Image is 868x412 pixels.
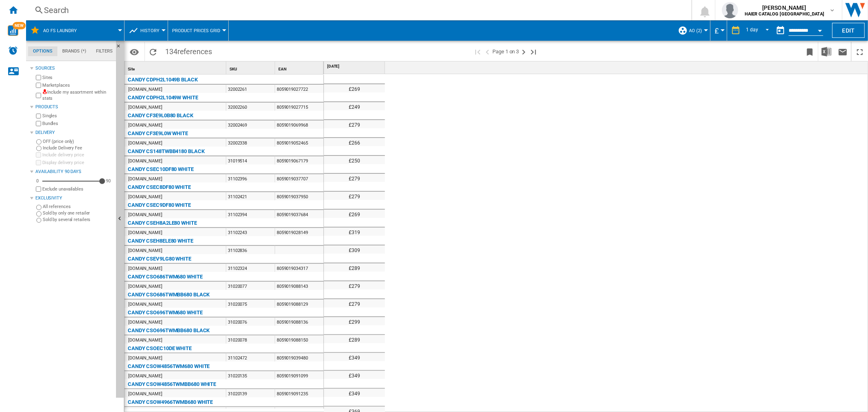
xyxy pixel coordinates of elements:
[324,174,385,182] div: £279
[43,20,85,41] button: AO FS Laundry
[36,114,41,119] input: Singles
[324,299,385,307] div: £279
[324,335,385,343] div: £289
[128,85,162,94] div: [DOMAIN_NAME]
[226,228,275,236] div: 31102243
[128,182,191,192] div: CANDY CSEC8DF80 WHITE
[324,138,385,146] div: £266
[324,210,385,218] div: £269
[128,326,210,335] div: CANDY CSO696TWMBB680 BLACK
[42,121,113,127] label: Bundles
[324,84,385,92] div: £269
[43,138,113,145] label: OFF (price only)
[275,85,324,93] div: 8059019027722
[34,178,41,184] div: 0
[128,254,191,264] div: CANDY CSEV9LG80 WHITE
[327,64,383,69] span: [DATE]
[36,160,41,165] input: Display delivery price
[772,22,789,39] button: md-calendar
[275,156,324,164] div: 8059019067179
[226,246,275,254] div: 31102836
[275,353,324,362] div: 8059019039480
[104,178,113,184] div: 90
[226,389,275,397] div: 31020139
[42,89,113,102] label: Include my assortment within stats
[226,210,275,218] div: 31102394
[226,318,275,326] div: 31020076
[324,371,385,379] div: £349
[36,218,42,223] input: Sold by several retailers
[128,129,188,138] div: CANDY CF3E9L0W WHITE
[226,264,275,272] div: 31102324
[177,47,212,56] span: references
[852,42,868,61] button: Maximize
[275,282,324,290] div: 8059019088143
[116,41,126,55] button: Hide
[324,389,385,397] div: £349
[324,120,385,128] div: £279
[43,204,113,210] label: All references
[42,113,113,119] label: Singles
[128,290,210,300] div: CANDY CSO686TWMBB680 BLACK
[128,300,162,309] div: [DOMAIN_NAME]
[36,75,41,80] input: Sites
[36,205,42,210] input: All references
[226,282,275,290] div: 31020077
[818,42,835,61] button: Download in Excel
[473,42,483,61] button: First page
[128,111,193,121] div: CANDY CF3E9L0B80 BLACK
[43,217,113,223] label: Sold by several retailers
[128,379,216,389] div: CANDY CSOW4856TWMBB680 WHITE
[529,42,538,61] button: Last page
[30,20,120,41] div: AO FS Laundry
[228,61,275,74] div: SKU Sort None
[832,23,865,38] button: Edit
[128,247,162,255] div: [DOMAIN_NAME]
[326,61,385,72] div: [DATE]
[35,169,113,175] div: Availability 90 Days
[226,121,275,129] div: 32002469
[275,228,324,236] div: 8059019028149
[226,353,275,362] div: 31102472
[226,300,275,308] div: 31020075
[172,28,220,33] span: Product prices grid
[36,186,41,192] input: Display delivery price
[116,41,124,398] button: Hide
[226,335,275,344] div: 31020078
[128,308,203,318] div: CANDY CSO696TWM680 WHITE
[36,121,41,126] input: Bundles
[715,26,719,35] span: £
[161,42,216,59] span: 134
[42,177,102,185] md-slider: Availability
[275,318,324,326] div: 8059019088136
[35,129,113,136] div: Delivery
[128,175,162,183] div: [DOMAIN_NAME]
[128,236,193,246] div: CANDY CSEH8ELE80 WHITE
[678,20,706,41] div: AO (2)
[140,28,160,33] span: History
[324,245,385,254] div: £309
[128,139,162,147] div: [DOMAIN_NAME]
[128,121,162,129] div: [DOMAIN_NAME]
[36,83,41,88] input: Marketplaces
[324,102,385,110] div: £249
[128,193,162,201] div: [DOMAIN_NAME]
[226,103,275,111] div: 32002260
[126,61,226,74] div: Site Sort None
[128,218,197,228] div: CANDY CSEH8A2LE80 WHITE
[715,20,723,41] button: £
[128,200,191,210] div: CANDY CSEC9DF80 WHITE
[128,93,198,103] div: CANDY CDPH2L1049W WHITE
[275,389,324,397] div: 8059019091235
[43,28,77,33] span: AO FS Laundry
[126,44,142,59] button: Options
[230,67,237,71] span: SKU
[275,264,324,272] div: 8059019034317
[226,192,275,200] div: 31102421
[145,42,161,61] button: Reload
[128,103,162,112] div: [DOMAIN_NAME]
[128,75,198,85] div: CANDY CDPH2L1049B BLACK
[483,42,492,61] button: >Previous page
[42,186,113,192] label: Exclude unavailables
